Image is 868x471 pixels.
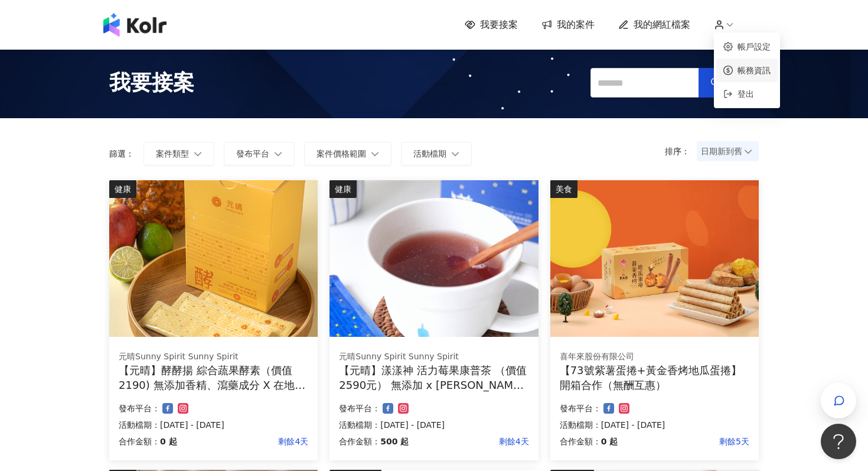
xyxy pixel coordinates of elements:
img: 73號紫薯蛋捲+黃金香烤地瓜蛋捲 [550,180,759,337]
button: 搜尋 [699,68,759,98]
p: 0 起 [601,434,618,449]
p: 排序： [665,147,697,156]
p: 合作金額： [339,434,380,449]
button: 活動檔期 [401,142,472,165]
p: 發布平台： [119,401,160,415]
button: 案件價格範圍 [304,142,391,165]
div: 健康 [329,180,357,198]
span: search [710,77,721,88]
span: 我的網紅檔案 [634,18,690,31]
span: 登出 [738,89,754,99]
p: 剩餘5天 [618,434,749,449]
span: 日期新到舊 [701,142,755,160]
div: 健康 [109,180,136,198]
div: 元晴Sunny Spirit Sunny Spirit [119,351,308,363]
p: 500 起 [380,434,409,449]
div: 喜年來股份有限公司 [560,351,749,363]
a: 我的網紅檔案 [618,18,690,31]
p: 活動檔期：[DATE] - [DATE] [119,418,308,432]
img: 酵酵揚｜綜合蔬果酵素 [109,180,318,337]
iframe: Help Scout Beacon - Open [821,424,856,459]
p: 合作金額： [560,434,601,449]
div: 【元晴】漾漾神 活力莓果康普茶 （價值2590元） 無添加 x [PERSON_NAME]山小葉種紅茶 x 多國專利原料 x 營養博士科研 [339,363,528,392]
img: logo [103,13,167,37]
p: 活動檔期：[DATE] - [DATE] [560,418,749,432]
p: 活動檔期：[DATE] - [DATE] [339,418,528,432]
p: 篩選： [109,149,134,158]
p: 剩餘4天 [177,434,309,449]
div: 美食 [550,180,577,198]
span: 我要接案 [109,68,194,98]
a: 我的案件 [541,18,595,31]
span: 案件類型 [156,149,189,158]
span: 活動檔期 [413,149,446,158]
a: 帳務資訊 [738,66,771,75]
div: 元晴Sunny Spirit Sunny Spirit [339,351,528,363]
button: 發布平台 [224,142,295,165]
span: 我的案件 [557,18,595,31]
img: 漾漾神｜活力莓果康普茶沖泡粉 [329,180,538,337]
p: 剩餘4天 [409,434,528,449]
span: 案件價格範圍 [316,149,366,158]
span: 我要接案 [480,18,518,31]
a: 我要接案 [465,18,518,31]
p: 發布平台： [339,401,380,415]
p: 合作金額： [119,434,160,449]
div: 【元晴】酵酵揚 綜合蔬果酵素（價值2190) 無添加香精、瀉藥成分 X 在地小農蔬果萃取 x 營養博士科研 [119,363,308,392]
p: 0 起 [160,434,177,449]
p: 發布平台： [560,401,601,415]
a: 帳戶設定 [738,42,771,51]
span: 發布平台 [236,149,269,158]
button: 案件類型 [143,142,214,165]
div: 【73號紫薯蛋捲+黃金香烤地瓜蛋捲】開箱合作（無酬互惠） [560,363,749,392]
